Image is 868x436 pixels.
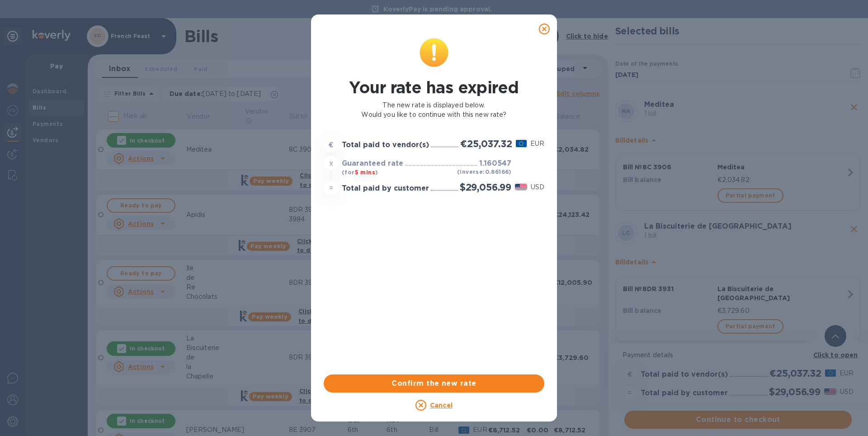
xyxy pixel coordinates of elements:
u: Cancel [430,402,453,409]
h3: Total paid to vendor(s) [342,141,429,149]
h3: Guaranteed rate [342,159,403,168]
button: Confirm the new rate [324,374,544,393]
h3: Total paid by customer [342,184,429,193]
p: EUR [530,139,544,149]
h2: $29,056.99 [460,182,511,193]
p: The new rate is displayed below. Would you like to continue with this new rate? [324,101,544,120]
span: 5 mins [355,169,375,176]
h3: 1.160547 [479,159,511,168]
span: Confirm the new rate [331,378,537,389]
img: USD [515,184,527,190]
b: (for ) [342,169,378,176]
h1: Your rate has expired [324,78,544,97]
div: x [324,156,338,170]
div: = [324,181,338,195]
b: (inverse: 0.86166 ) [457,168,512,175]
h2: €25,037.32 [460,138,512,149]
p: USD [531,182,544,192]
strong: € [329,141,333,149]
